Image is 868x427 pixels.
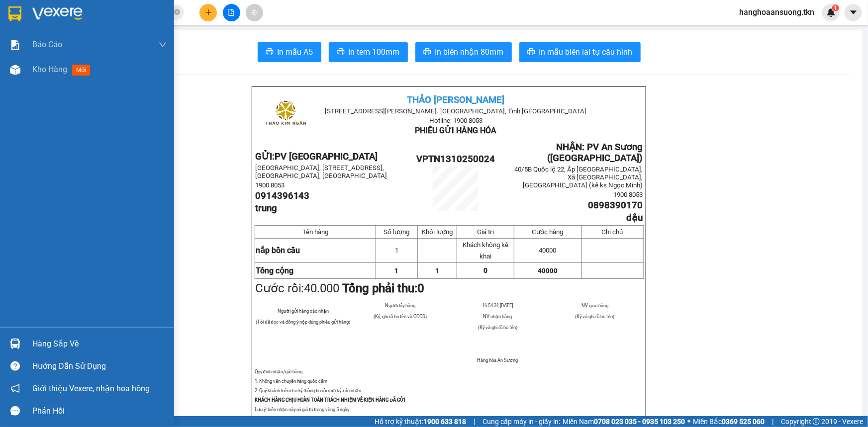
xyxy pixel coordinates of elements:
span: mới [72,65,90,76]
span: file-add [228,9,235,16]
span: 1 [834,4,837,11]
span: 2. Quý khách kiểm tra kỹ thông tin rồi mới ký xác nhận [255,388,362,393]
span: trung [255,203,277,214]
span: 1 [395,247,398,254]
span: In mẫu biên lai tự cấu hình [539,46,633,58]
button: printerIn biên nhận 80mm [415,42,512,62]
span: ⚪️ [687,420,690,424]
div: Phản hồi [32,404,167,419]
span: Cung cấp máy in - giấy in: [482,416,560,427]
button: printerIn tem 100mm [329,42,408,62]
span: copyright [813,418,820,425]
span: dậu [627,212,643,223]
span: 40000 [539,247,557,254]
img: logo [261,90,310,139]
span: NV nhận hàng [483,314,512,319]
span: Khối lượng [422,228,453,236]
span: message [10,406,20,416]
span: Giá trị [477,228,494,236]
span: down [159,41,167,49]
span: Cước rồi: [255,281,425,295]
span: hanghoaansuong.tkn [731,6,822,18]
span: 16:54:31 [DATE] [482,303,513,308]
span: Hotline: 1900 8053 [429,117,482,124]
span: printer [527,48,535,57]
img: warehouse-icon [10,339,20,349]
img: icon-new-feature [827,8,836,17]
span: close-circle [174,9,180,15]
span: 1 [394,267,398,274]
span: Cước hàng [532,228,564,236]
span: | [772,416,773,427]
span: plus [205,9,212,16]
span: [GEOGRAPHIC_DATA], [STREET_ADDRESS], [GEOGRAPHIC_DATA], [GEOGRAPHIC_DATA] [255,164,387,179]
span: (Ký và ghi rõ họ tên) [478,325,517,330]
li: Hotline: 1900 8153 [93,37,416,49]
span: 40.000 [304,281,340,295]
span: close-circle [174,8,180,17]
strong: 0708 023 035 - 0935 103 250 [594,418,685,426]
span: PV [GEOGRAPHIC_DATA] [275,151,378,162]
span: 1900 8053 [614,191,643,198]
span: 40000 [538,267,558,274]
span: PHIẾU GỬI HÀNG HÓA [415,126,497,135]
span: NV giao hàng [581,303,608,308]
img: logo.jpg [12,12,62,62]
span: Người gửi hàng xác nhận [278,308,329,314]
img: warehouse-icon [10,65,20,75]
span: Hàng hóa An Sương [477,357,518,363]
span: | [474,416,475,427]
span: Quy định nhận/gửi hàng [255,369,302,374]
span: Số lượng [384,228,409,236]
strong: 1900 633 818 [423,418,466,426]
b: GỬI : PV An Sương ([GEOGRAPHIC_DATA]) [12,72,158,105]
span: [STREET_ADDRESS][PERSON_NAME]. [GEOGRAPHIC_DATA], Tỉnh [GEOGRAPHIC_DATA] [325,107,587,115]
sup: 1 [832,4,839,11]
span: Báo cáo [32,38,62,51]
span: aim [251,9,258,16]
button: aim [246,4,263,21]
span: printer [423,48,431,57]
span: Khách không kê khai [463,241,508,260]
button: caret-down [845,4,862,21]
span: 1 [435,267,439,274]
span: NHẬN: PV An Sương ([GEOGRAPHIC_DATA]) [548,142,643,164]
span: In tem 100mm [349,46,400,58]
span: nắp bồn cầu [256,246,300,255]
strong: Tổng phải thu: [343,281,425,295]
span: Kho hàng [32,65,67,74]
span: printer [337,48,345,57]
span: (Ký, ghi rõ họ tên và CCCD) [374,314,427,319]
span: 1. Không vân chuyển hàng quốc cấm [255,378,328,384]
span: Tên hàng [302,228,328,236]
button: plus [199,4,217,21]
span: printer [266,48,274,57]
strong: GỬI: [255,151,378,162]
img: logo-vxr [8,6,21,21]
span: THẢO [PERSON_NAME] [407,94,505,105]
button: printerIn mẫu A5 [258,42,321,62]
span: 0914396143 [255,190,310,201]
span: 0 [418,281,425,295]
img: solution-icon [10,40,20,50]
span: Hỗ trợ kỹ thuật: [375,416,466,427]
span: VPTN1310250024 [416,154,495,165]
span: (Ký và ghi rõ họ tên) [575,314,614,319]
span: Người lấy hàng [385,303,415,308]
strong: Tổng cộng [256,266,293,275]
button: file-add [223,4,240,21]
span: 0898390170 [588,200,643,211]
span: 1900 8053 [255,181,285,189]
span: Giới thiệu Vexere, nhận hoa hồng [32,382,150,395]
span: In biên nhận 80mm [435,46,504,58]
li: [STREET_ADDRESS][PERSON_NAME]. [GEOGRAPHIC_DATA], Tỉnh [GEOGRAPHIC_DATA] [93,24,416,37]
span: 40/5B Quốc lộ 22, Ấp [GEOGRAPHIC_DATA], Xã [GEOGRAPHIC_DATA], [GEOGRAPHIC_DATA] (kế ks Ngọc Minh) [515,166,643,189]
strong: KHÁCH HÀNG CHỊU HOÀN TOÀN TRÁCH NHIỆM VỀ KIỆN HÀNG ĐÃ GỬI [255,397,406,403]
span: question-circle [10,361,20,371]
button: printerIn mẫu biên lai tự cấu hình [519,42,641,62]
span: caret-down [849,8,858,17]
span: 0 [483,266,487,274]
span: Miền Bắc [693,416,765,427]
span: Ghi chú [602,228,623,236]
div: Hướng dẫn sử dụng [32,359,167,374]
